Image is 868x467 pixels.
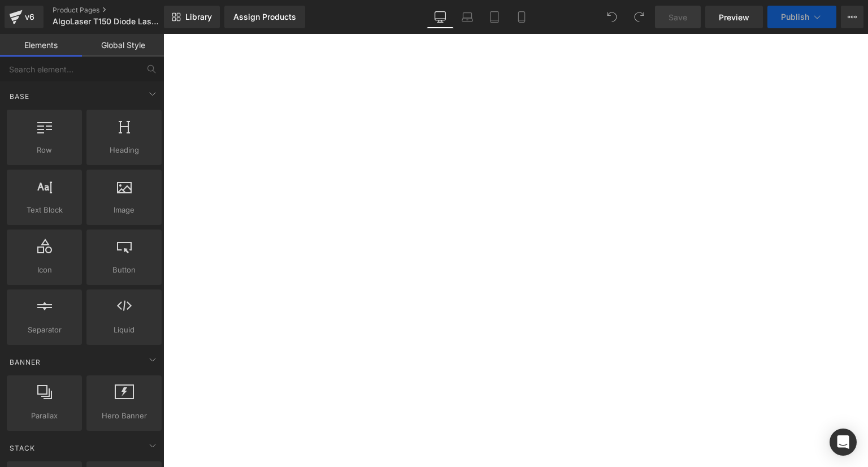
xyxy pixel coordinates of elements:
[185,12,212,22] span: Library
[90,144,158,156] span: Heading
[719,11,749,23] span: Preview
[90,324,158,336] span: Liquid
[5,6,44,28] a: v6
[8,91,31,102] span: Base
[90,204,158,216] span: Image
[53,17,161,26] span: AlgoLaser T150 Diode Laser Engraver
[601,6,623,28] button: Undo
[10,410,79,422] span: Parallax
[454,6,481,28] a: Laptop
[427,6,454,28] a: Desktop
[508,6,535,28] a: Mobile
[841,6,863,28] button: More
[53,6,183,15] a: Product Pages
[23,10,37,24] div: v6
[90,410,158,422] span: Hero Banner
[82,34,164,57] a: Global Style
[90,264,158,276] span: Button
[164,6,220,28] a: New Library
[669,11,687,23] span: Save
[10,324,79,336] span: Separator
[10,204,79,216] span: Text Block
[233,12,296,21] div: Assign Products
[8,357,42,367] span: Banner
[767,6,836,28] button: Publish
[628,6,650,28] button: Redo
[10,264,79,276] span: Icon
[8,443,36,453] span: Stack
[705,6,763,28] a: Preview
[10,144,79,156] span: Row
[481,6,508,28] a: Tablet
[830,429,857,456] div: Open Intercom Messenger
[781,12,809,21] span: Publish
